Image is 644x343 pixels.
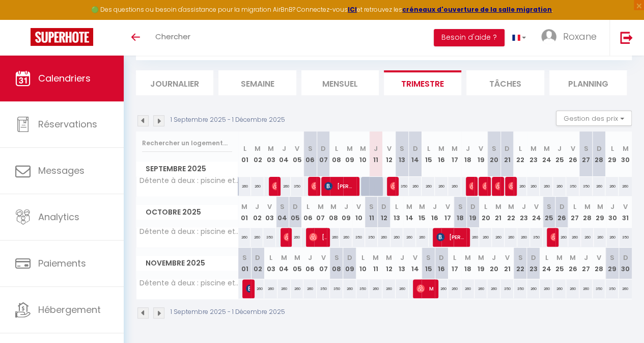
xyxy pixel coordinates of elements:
[482,176,487,196] span: [PERSON_NAME]
[466,144,470,153] abbr: J
[441,197,454,228] th: 17
[136,162,238,176] span: Septembre 2025
[291,248,304,279] th: 05
[508,202,514,212] abbr: M
[584,253,588,262] abbr: J
[413,144,418,153] abbr: D
[309,227,327,247] span: [PERSON_NAME]
[514,177,527,196] div: 260
[280,202,285,212] abbr: S
[557,144,562,153] abbr: J
[474,279,488,298] div: 260
[38,210,79,223] span: Analytics
[500,279,514,298] div: 350
[505,228,517,247] div: 260
[264,131,277,177] th: 03
[263,197,276,228] th: 03
[291,279,304,298] div: 260
[281,253,287,262] abbr: M
[343,279,356,298] div: 260
[340,197,352,228] th: 09
[251,131,264,177] th: 02
[294,253,300,262] abbr: M
[527,131,540,177] th: 23
[448,131,461,177] th: 17
[356,202,361,212] abbr: V
[334,253,339,262] abbr: S
[566,279,579,298] div: 260
[400,144,404,153] abbr: S
[559,202,564,212] abbr: D
[238,177,251,196] div: 260
[517,197,530,228] th: 23
[439,253,444,262] abbr: D
[263,228,276,247] div: 350
[390,228,403,247] div: 260
[136,70,213,95] li: Journalier
[522,202,526,212] abbr: J
[396,131,409,177] th: 13
[422,177,435,196] div: 260
[426,253,431,262] abbr: S
[344,202,348,212] abbr: J
[308,253,312,262] abbr: J
[474,248,488,279] th: 19
[573,202,576,212] abbr: L
[343,131,356,177] th: 09
[422,131,435,177] th: 15
[289,228,301,247] div: 260
[581,197,594,228] th: 28
[517,228,530,247] div: 260
[251,279,264,298] div: 260
[543,144,549,153] abbr: M
[369,248,382,279] th: 11
[438,144,444,153] abbr: M
[291,131,304,177] th: 05
[318,202,324,212] abbr: M
[508,176,513,196] span: [PERSON_NAME]
[556,253,563,262] abbr: M
[365,228,378,247] div: 350
[403,197,416,228] th: 14
[623,202,628,212] abbr: V
[31,28,93,46] img: Super Booking
[620,31,633,44] img: logout
[541,29,556,44] img: ...
[301,197,314,228] th: 06
[255,144,261,153] abbr: M
[465,253,471,262] abbr: M
[555,228,568,247] div: 260
[435,279,448,298] div: 260
[276,197,289,228] th: 04
[382,131,396,177] th: 12
[594,228,606,247] div: 260
[445,202,450,212] abbr: V
[593,177,606,196] div: 260
[321,144,326,153] abbr: D
[454,197,466,228] th: 18
[597,253,601,262] abbr: V
[553,279,566,298] div: 260
[448,279,461,298] div: 260
[277,131,291,177] th: 04
[396,177,409,196] div: 350
[527,248,540,279] th: 23
[361,253,364,262] abbr: L
[550,227,555,247] span: [PERSON_NAME]
[547,202,551,212] abbr: S
[369,279,382,298] div: 260
[527,279,540,298] div: 260
[311,176,316,196] span: [PERSON_NAME]
[327,228,340,247] div: 260
[369,202,374,212] abbr: S
[479,144,483,153] abbr: V
[530,144,537,153] abbr: M
[597,202,603,212] abbr: M
[458,202,462,212] abbr: S
[390,176,395,196] span: [PERSON_NAME]
[581,228,594,247] div: 260
[272,176,276,196] span: [PERSON_NAME]
[373,253,379,262] abbr: M
[514,248,527,279] th: 22
[369,131,382,177] th: 11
